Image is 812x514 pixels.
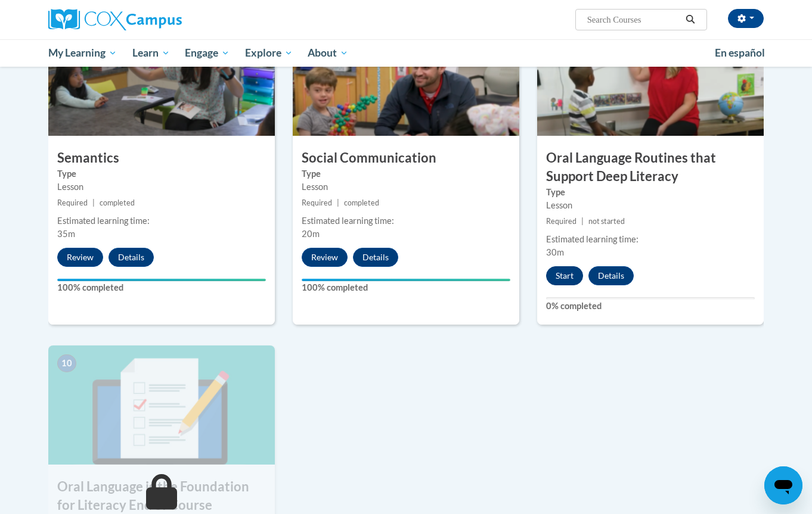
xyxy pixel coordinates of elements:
[302,180,510,194] div: Lesson
[100,198,135,207] span: completed
[344,198,379,207] span: completed
[537,17,764,136] img: Course Image
[728,9,764,28] button: Account Settings
[57,167,266,180] label: Type
[546,217,577,226] span: Required
[546,247,564,257] span: 30m
[48,9,275,30] a: Cox Campus
[300,39,357,67] a: About
[48,345,275,465] img: Course Image
[125,39,178,67] a: Learn
[302,167,510,180] label: Type
[48,17,275,136] img: Course Image
[57,281,266,294] label: 100% completed
[546,186,755,199] label: Type
[57,198,88,207] span: Required
[57,214,266,228] div: Estimated learning time:
[109,248,154,267] button: Details
[57,354,76,372] span: 10
[764,466,802,504] iframe: Button to launch messaging window
[337,198,339,207] span: |
[237,39,300,67] a: Explore
[546,266,583,285] button: Start
[48,46,117,60] span: My Learning
[588,217,625,226] span: not started
[302,248,348,267] button: Review
[308,46,348,60] span: About
[546,233,755,246] div: Estimated learning time:
[57,248,103,267] button: Review
[185,46,230,60] span: Engage
[546,300,755,313] label: 0% completed
[30,39,782,67] div: Main menu
[245,46,293,60] span: Explore
[537,149,764,186] h3: Oral Language Routines that Support Deep Literacy
[57,229,75,239] span: 35m
[177,39,237,67] a: Engage
[302,281,510,294] label: 100% completed
[588,266,634,285] button: Details
[302,198,332,207] span: Required
[293,17,519,136] img: Course Image
[302,229,320,239] span: 20m
[586,13,681,27] input: Search Courses
[707,41,773,66] a: En español
[581,217,584,226] span: |
[57,279,266,281] div: Your progress
[293,149,519,167] h3: Social Communication
[92,198,95,207] span: |
[681,13,699,27] button: Search
[57,180,266,194] div: Lesson
[546,199,755,212] div: Lesson
[132,46,170,60] span: Learn
[353,248,398,267] button: Details
[302,279,510,281] div: Your progress
[302,214,510,228] div: Estimated learning time:
[41,39,125,67] a: My Learning
[48,9,182,30] img: Cox Campus
[715,46,765,59] span: En español
[48,149,275,167] h3: Semantics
